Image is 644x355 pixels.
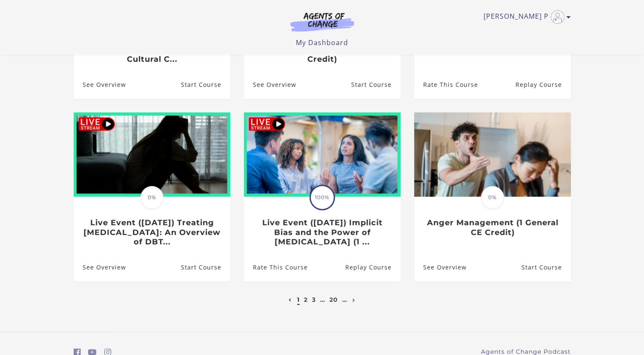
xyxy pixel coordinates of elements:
[74,71,126,99] a: Best Practices for Clinical Care with Asian Americans (1 Cultural C...: See Overview
[423,218,561,237] h3: Anger Management (1 General CE Credit)
[414,71,478,99] a: Live Event: Resiliency as a Helping Professional NP: Rate This Course
[140,186,163,209] span: 0%
[296,38,348,47] a: My Dashboard
[244,71,296,99] a: Resiliency as a Helping Professional (1 General CE Credit): See Overview
[414,253,467,281] a: Anger Management (1 General CE Credit): See Overview
[297,296,300,303] a: 1
[351,71,400,99] a: Resiliency as a Helping Professional (1 General CE Credit): Resume Course
[329,296,338,303] a: 20
[253,218,391,247] h3: Live Event ([DATE]) Implicit Bias and the Power of [MEDICAL_DATA] (1 ...
[342,296,347,303] a: …
[304,296,308,303] a: 2
[345,253,400,281] a: Live Event (8/1/25) Implicit Bias and the Power of Peer Support (1 ...: Resume Course
[521,253,570,281] a: Anger Management (1 General CE Credit): Resume Course
[311,186,334,209] span: 100%
[350,296,358,303] a: Next page
[281,12,363,31] img: Agents of Change Logo
[312,296,316,303] a: 3
[180,253,230,281] a: Live Event (8/22/25) Treating Anxiety Disorders: An Overview of DBT...: Resume Course
[74,253,126,281] a: Live Event (8/22/25) Treating Anxiety Disorders: An Overview of DBT...: See Overview
[180,71,230,99] a: Best Practices for Clinical Care with Asian Americans (1 Cultural C...: Resume Course
[484,10,567,24] a: Toggle menu
[83,218,221,247] h3: Live Event ([DATE]) Treating [MEDICAL_DATA]: An Overview of DBT...
[320,296,325,303] a: …
[244,253,308,281] a: Live Event (8/1/25) Implicit Bias and the Power of Peer Support (1 ...: Rate This Course
[481,186,504,209] span: 0%
[515,71,570,99] a: Live Event: Resiliency as a Helping Professional NP: Resume Course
